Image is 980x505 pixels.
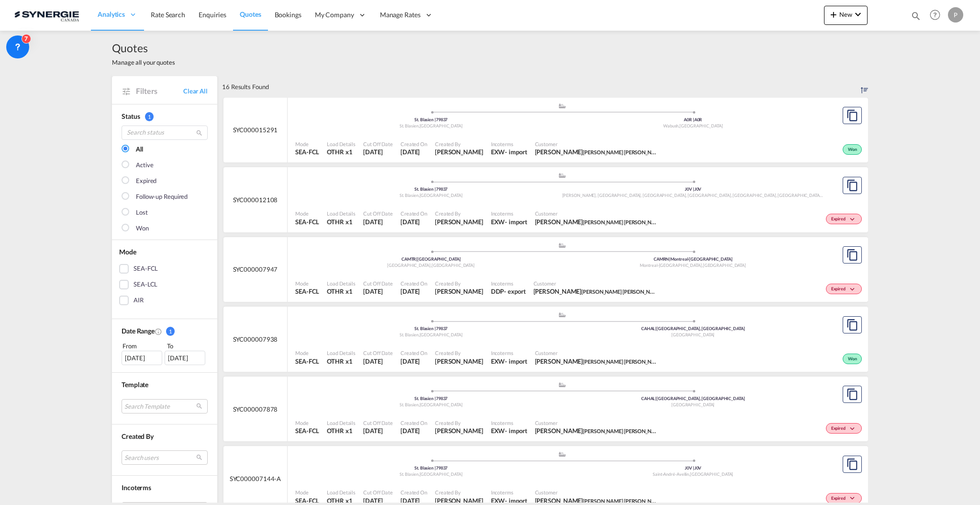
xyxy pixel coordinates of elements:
span: Erick Bedard AEBI SCHMIDT [535,148,659,156]
span: Load Details [327,419,356,426]
md-icon: assets/icons/custom/copyQuote.svg [846,180,858,191]
span: Customer [535,140,659,148]
span: 5 Jun 2025 [363,218,393,226]
md-icon: assets/icons/custom/ship-fill.svg [557,103,568,108]
div: icon-magnify [911,11,921,25]
span: Created By [122,432,154,440]
span: Manage Rates [380,10,421,20]
md-icon: assets/icons/custom/copyQuote.svg [846,249,858,261]
md-icon: assets/icons/custom/ship-fill.svg [557,452,568,457]
span: , [419,332,420,337]
span: Created By [435,280,483,287]
span: CAHAL [GEOGRAPHIC_DATA], [GEOGRAPHIC_DATA] [641,326,745,331]
span: , [702,263,703,268]
md-icon: icon-magnify [196,129,203,137]
span: , [431,263,432,268]
div: EXW [491,496,505,505]
md-icon: assets/icons/custom/copyQuote.svg [846,110,858,121]
span: 79837 [436,396,448,401]
span: Kayla Forget AEBI SCHMIDT [535,357,659,366]
div: Won [136,224,149,233]
div: Expired [136,176,156,186]
span: Magali Baril AEBI SCHMIDT [535,496,659,505]
div: - import [505,426,527,435]
div: SYC000007938 assets/icons/custom/ship-fill.svgassets/icons/custom/roll-o-plane.svgOrigin GermanyD... [223,307,868,372]
span: | [693,465,694,471]
span: CAMTR [GEOGRAPHIC_DATA] [401,256,461,262]
span: Incoterms [122,483,151,492]
span: Cut Off Date [363,280,393,287]
span: SYC000007947 [233,265,278,274]
div: EXW [491,218,505,226]
span: St. Blasien [414,326,436,331]
span: , [419,123,420,128]
span: J0V [685,186,694,192]
span: Bookings [275,11,301,19]
span: 24 Jan 2025 [401,287,427,296]
button: Copy Quote [843,386,862,403]
span: [GEOGRAPHIC_DATA] [387,263,431,268]
span: J0V [694,465,702,471]
span: [GEOGRAPHIC_DATA] [679,123,723,128]
span: CAHAL [GEOGRAPHIC_DATA], [GEOGRAPHIC_DATA] [641,396,745,401]
md-icon: assets/icons/custom/copyQuote.svg [846,459,858,470]
div: DDP export [491,287,526,296]
div: AIR [134,296,144,305]
div: - import [505,496,527,505]
span: Customer [535,419,659,426]
span: [GEOGRAPHIC_DATA] [671,402,714,407]
span: , [679,123,679,128]
span: Cut Off Date [363,349,393,356]
md-icon: icon-magnify [911,11,921,21]
span: Created On [401,349,427,356]
span: Saint-André-Avellin [653,471,690,477]
span: OTHR x 1 [327,357,356,366]
button: Copy Quote [843,316,862,333]
span: | [655,326,657,331]
span: SEA-FCL [295,496,319,505]
span: | [655,396,657,401]
input: Search status [122,126,208,140]
span: Montreal-[GEOGRAPHIC_DATA] [640,263,702,268]
span: St. Blasien [400,123,420,128]
span: , [419,193,420,198]
span: | [669,256,670,262]
span: Cut Off Date [363,210,393,217]
span: A0R [684,117,694,122]
div: Won [843,144,862,155]
md-icon: Created On [155,328,162,335]
span: Pablo Gomez Saldarriaga [435,218,483,226]
div: EXW import [491,357,527,366]
span: Expired [831,216,848,223]
span: | [434,396,436,401]
span: [GEOGRAPHIC_DATA] [671,332,714,337]
div: P [948,7,963,23]
span: A0R [694,117,702,122]
span: Kayla Forget AEBI SCHMIDT [535,218,659,226]
span: 22 Jan 2025 [363,426,393,435]
span: Load Details [327,280,356,287]
span: Wabush [663,123,679,128]
div: SYC000012108 assets/icons/custom/ship-fill.svgassets/icons/custom/roll-o-plane.svgOrigin GermanyD... [223,167,868,232]
div: 16 Results Found [222,76,268,97]
span: Won [848,356,859,363]
span: 1 [145,112,154,121]
span: [GEOGRAPHIC_DATA] [420,471,463,477]
span: | [434,465,436,471]
span: 5 Jun 2025 [401,218,427,226]
div: SEA-FCL [134,264,158,274]
span: Manage all your quotes [112,58,175,67]
span: Incoterms [491,419,527,426]
span: 79837 [436,117,448,122]
span: [PERSON_NAME] [PERSON_NAME] [583,148,664,156]
span: Cut Off Date [363,489,393,496]
span: Pablo Gomez Saldarriaga [435,426,483,435]
md-checkbox: AIR [119,296,210,305]
span: [GEOGRAPHIC_DATA] [420,193,463,198]
span: SEA-FCL [295,148,319,156]
span: St. Blasien [414,465,436,471]
div: - import [505,218,527,226]
span: Mode [295,210,319,217]
span: Created By [435,489,483,496]
span: Cut Off Date [363,419,393,426]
